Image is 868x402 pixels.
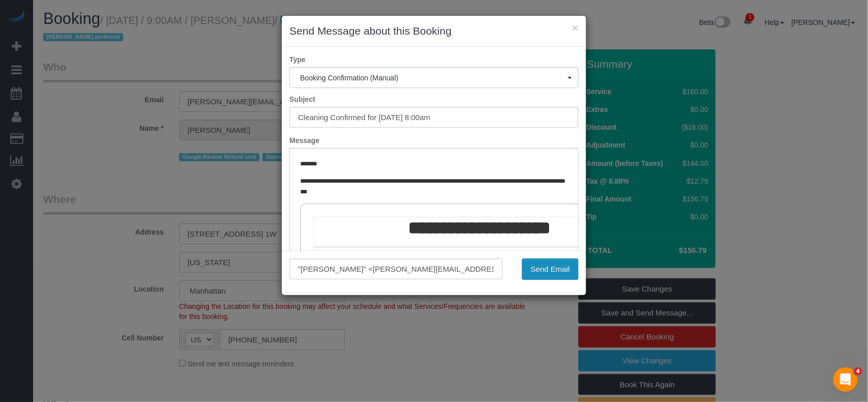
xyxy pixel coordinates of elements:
[854,367,862,376] span: 4
[290,67,578,88] button: Booking Confirmation (Manual)
[300,74,568,82] span: Booking Confirmation (Manual)
[282,135,586,146] label: Message
[290,149,578,307] iframe: Rich Text Editor, editor1
[282,94,586,104] label: Subject
[290,23,578,39] h3: Send Message about this Booking
[833,367,858,392] iframe: Intercom live chat
[282,54,586,65] label: Type
[522,259,578,280] button: Send Email
[572,22,578,33] button: ×
[290,107,578,128] input: Subject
